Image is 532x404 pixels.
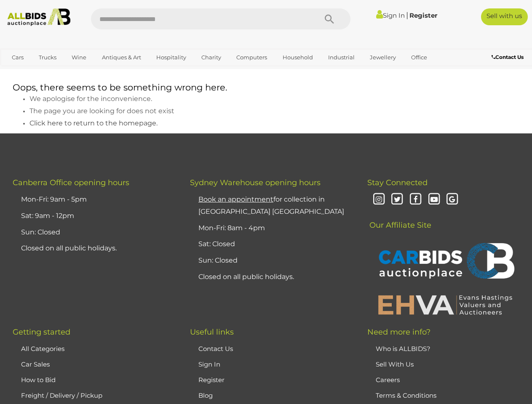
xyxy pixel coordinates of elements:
[21,360,50,368] a: Car Sales
[21,391,102,399] a: Freight / Delivery / Pickup
[13,82,519,92] h1: Oops, there seems to be something wrong here.
[13,178,129,187] span: Canberra Office opening hours
[96,50,147,64] a: Antiques & Art
[374,234,517,290] img: CARBIDS Auctionplace
[492,53,526,62] a: Contact Us
[198,195,273,203] u: Book an appointment
[29,107,174,115] span: The page you are looking for does not exist
[33,50,62,64] a: Trucks
[364,50,401,64] a: Jewellery
[196,236,346,252] li: Sat: Closed
[29,120,158,127] a: Click here to return to the homepage.
[13,327,70,337] span: Getting started
[198,345,233,353] a: Contact Us
[277,50,318,64] a: Household
[406,50,433,64] a: Office
[445,192,460,207] i: Google
[481,8,528,25] a: Sell with us
[19,208,169,224] li: Sat: 9am - 12pm
[372,192,386,207] i: Instagram
[29,119,158,127] span: Click here to return to the homepage.
[376,11,405,19] a: Sign In
[4,8,74,26] img: Allbids.com.au
[6,64,35,78] a: Sports
[196,269,346,285] li: Closed on all public holidays.
[408,192,423,207] i: Facebook
[21,345,64,353] a: All Categories
[198,376,225,384] a: Register
[198,360,220,368] a: Sign In
[6,50,29,64] a: Cars
[190,327,234,337] span: Useful links
[231,50,273,64] a: Computers
[21,376,56,384] a: How to Bid
[492,54,524,60] b: Contact Us
[390,192,405,207] i: Twitter
[427,192,441,207] i: Youtube
[19,224,169,241] li: Sun: Closed
[376,360,414,368] a: Sell With Us
[374,294,517,316] img: EHVA | Evans Hastings Valuers and Auctioneers
[376,376,400,384] a: Careers
[367,178,428,187] span: Stay Connected
[39,64,110,78] a: [GEOGRAPHIC_DATA]
[66,50,92,64] a: Wine
[367,208,431,230] span: Our Affiliate Site
[19,191,169,208] li: Mon-Fri: 9am - 5pm
[323,50,360,64] a: Industrial
[190,178,321,187] span: Sydney Warehouse opening hours
[151,50,192,64] a: Hospitality
[367,327,430,337] span: Need more info?
[406,11,408,20] span: |
[308,8,350,29] button: Search
[198,195,344,215] a: Book an appointmentfor collection in [GEOGRAPHIC_DATA] [GEOGRAPHIC_DATA]
[196,50,227,64] a: Charity
[376,345,430,353] a: Who is ALLBIDS?
[196,252,346,269] li: Sun: Closed
[196,220,346,237] li: Mon-Fri: 8am - 4pm
[19,240,169,257] li: Closed on all public holidays.
[198,391,213,399] a: Blog
[376,391,436,399] a: Terms & Conditions
[29,95,152,103] span: We apologise for the inconvenience.
[409,11,437,19] a: Register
